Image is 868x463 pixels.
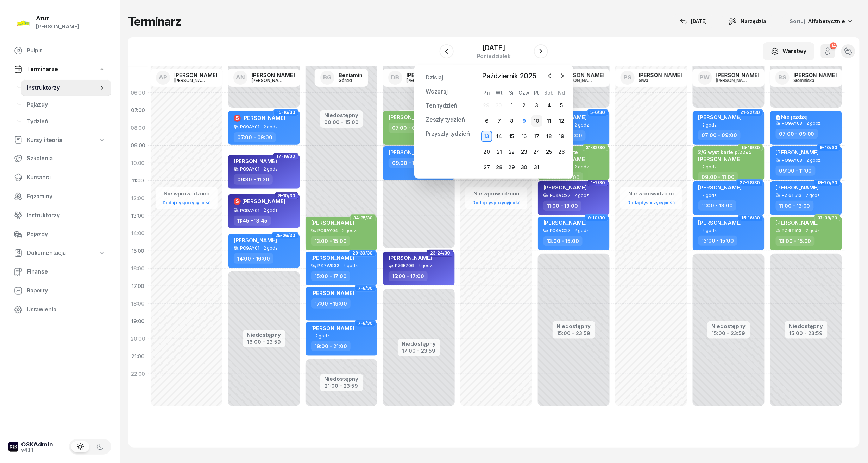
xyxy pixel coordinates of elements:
div: 09:30 - 11:30 [234,174,273,185]
a: AN[PERSON_NAME][PERSON_NAME] [228,69,301,87]
button: Sortuj Alfabetycznie [781,14,860,29]
div: Wt [493,90,505,96]
div: 22 [506,146,517,157]
div: Niedostępny [325,376,359,381]
div: 26 [556,146,567,157]
span: Alfabetycznie [808,18,845,25]
div: PO9AY04 [317,228,338,233]
div: 17:00 - 23:59 [402,346,436,354]
a: Ten tydzień [420,99,463,113]
div: Niedostępny [402,341,436,346]
span: Tydzień [27,117,106,126]
div: OSKAdmin [21,442,53,448]
img: logo-xs-dark@2x.png [8,442,18,452]
div: 00:00 - 15:00 [324,118,359,125]
span: 7-8/30 [358,288,373,289]
div: 09:00 - 11:00 [698,172,738,182]
div: PZ 6T513 [782,193,802,198]
div: 23 [518,146,530,157]
div: Niedostępny [324,112,359,118]
span: [PERSON_NAME] [389,114,432,121]
div: 11:00 - 13:00 [698,200,736,211]
a: Tydzień [21,113,111,130]
span: 2 godz. [342,228,357,233]
div: 27 [481,162,492,173]
span: [PERSON_NAME] [698,156,742,162]
div: Niedostępny [247,332,281,337]
span: 2 godz. [575,165,590,169]
span: [PERSON_NAME] [311,290,354,296]
div: [PERSON_NAME] [252,72,295,78]
div: poniedziałek [477,53,511,59]
div: 07:00 - 09:00 [389,123,431,133]
button: Nie wprowadzonoDodaj dyspozycyjność [470,188,523,208]
div: Pn [480,90,493,96]
span: RS [779,75,786,81]
div: 17:00 [128,277,148,295]
div: 10:00 [128,154,148,172]
div: 16 [518,131,530,142]
a: Finanse [8,263,111,280]
span: Raporty [27,286,106,295]
div: Nd [555,90,568,96]
div: 19:00 - 21:00 [311,341,351,351]
span: 9-10/30 [588,217,605,219]
div: 17 [531,131,542,142]
span: AP [159,75,167,81]
span: $ [235,116,239,121]
button: Narzędzia [722,14,773,28]
div: 06:00 [128,84,148,102]
span: [PERSON_NAME] [234,237,277,244]
a: PS[PERSON_NAME]Siwa [615,69,688,87]
div: 29 [506,162,517,173]
span: Terminarze [27,65,58,74]
span: [PERSON_NAME] [242,115,285,121]
span: [PERSON_NAME] [698,184,742,191]
div: 20:00 [128,330,148,348]
span: $ [235,199,239,204]
span: 17-18/30 [276,156,295,157]
a: Dodaj dyspozycyjność [624,199,678,207]
div: [PERSON_NAME] [407,78,440,83]
span: [PERSON_NAME] [389,255,432,261]
span: 23-24/30 [430,252,450,254]
span: 2 godz. [575,228,590,233]
div: Niedostępny [789,323,823,329]
div: 19 [556,131,567,142]
div: Siwa [639,78,673,83]
div: 4 [543,100,555,111]
div: Nie wprowadzono [160,189,213,198]
span: 2 godz. [264,208,279,213]
span: 37-38/30 [818,217,837,219]
a: Przyszły tydzień [420,127,475,141]
div: 07:00 [128,102,148,119]
div: 09:00 - 11:00 [389,158,428,168]
div: 12:00 [128,189,148,207]
button: Nie wprowadzonoDodaj dyspozycyjność [160,188,213,208]
span: [PERSON_NAME] [234,158,277,165]
span: 2 godz. [806,193,821,198]
button: Niedostępny15:00 - 23:59 [557,322,591,337]
div: 16:00 - 23:59 [247,337,281,345]
span: 31-32/30 [586,147,605,148]
span: 2 godz. [575,193,590,198]
div: 09:00 - 11:00 [776,166,816,176]
div: 15:00 - 23:59 [557,329,591,336]
div: PZ 7W932 [317,263,339,268]
div: [DATE] [680,17,707,26]
div: Słomińska [794,78,828,83]
div: PO9AY01 [240,246,259,250]
div: Czw [518,90,530,96]
span: 2 godz. [807,121,822,126]
span: Narzędzia [741,17,767,26]
span: [PERSON_NAME] [389,149,432,156]
a: Przypnij [420,159,453,173]
span: 15-16/30 [741,217,760,219]
span: [PERSON_NAME] [543,219,587,226]
a: Raporty [8,282,111,299]
span: [PERSON_NAME] [242,198,285,205]
div: 3 [531,100,542,111]
span: [PERSON_NAME] [776,149,819,156]
span: 2 godz. [703,193,718,198]
div: 13:00 - 15:00 [776,236,815,246]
